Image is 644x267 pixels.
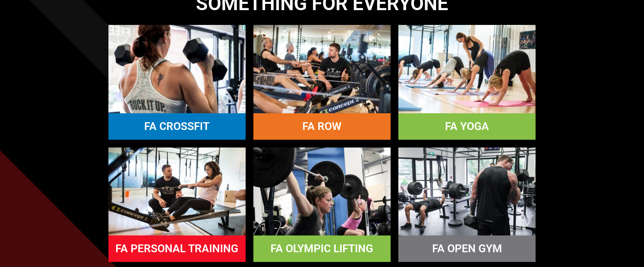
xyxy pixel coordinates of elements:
[302,120,342,133] a: FA ROW
[445,120,489,133] a: FA YOGA
[115,242,238,255] a: FA PERSONAL TRAINING
[144,120,209,133] a: FA CROSSFIT
[432,242,502,255] a: FA OPEN GYM
[271,242,373,255] a: FA OLYMPIC LIFTING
